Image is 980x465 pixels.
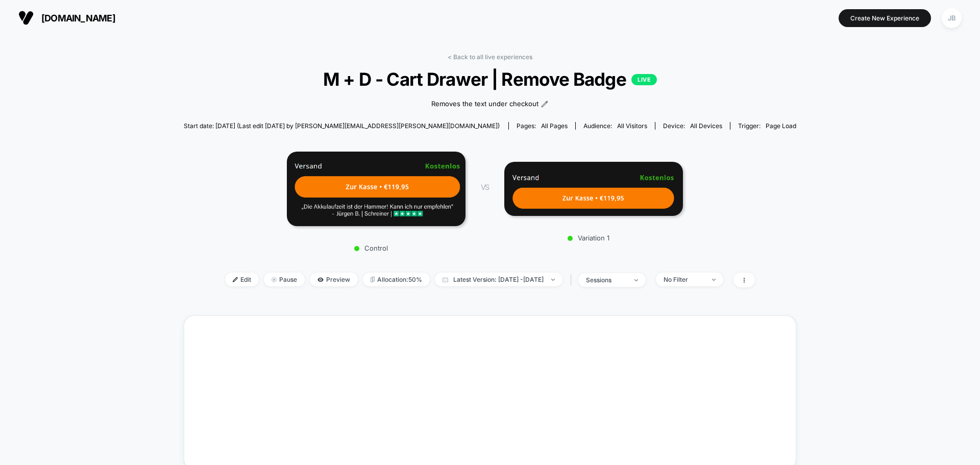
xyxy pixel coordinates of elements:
[517,122,568,130] div: Pages:
[448,53,532,61] a: < Back to all live experiences
[363,273,430,286] span: Allocation: 50%
[233,277,238,282] img: edit
[766,122,796,130] span: Page Load
[738,122,796,130] div: Trigger:
[551,279,555,281] img: end
[41,13,115,23] span: [DOMAIN_NAME]
[541,122,568,130] span: all pages
[443,277,448,282] img: calendar
[225,273,259,286] span: Edit
[481,183,489,191] span: VS
[435,273,562,286] span: Latest Version: [DATE] - [DATE]
[583,122,647,130] div: Audience:
[287,152,465,227] img: Control main
[214,68,766,90] span: M + D - Cart Drawer | Remove Badge
[664,276,704,283] div: No Filter
[568,273,578,287] span: |
[282,244,460,252] p: Control
[690,122,722,130] span: all devices
[504,162,683,216] img: Variation 1 main
[942,8,962,28] div: JB
[272,277,277,282] img: end
[310,273,358,286] span: Preview
[15,10,118,26] button: [DOMAIN_NAME]
[586,276,627,284] div: sessions
[617,122,647,130] span: All Visitors
[712,279,716,281] img: end
[499,234,678,242] p: Variation 1
[634,279,638,281] img: end
[939,8,965,29] button: JB
[18,10,34,26] img: Visually logo
[655,122,730,130] span: Device:
[371,277,375,282] img: rebalance
[839,9,931,27] button: Create New Experience
[431,99,538,109] span: Removes the text under checkout
[264,273,305,286] span: Pause
[631,74,657,85] p: LIVE
[184,122,500,130] span: Start date: [DATE] (Last edit [DATE] by [PERSON_NAME][EMAIL_ADDRESS][PERSON_NAME][DOMAIN_NAME])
